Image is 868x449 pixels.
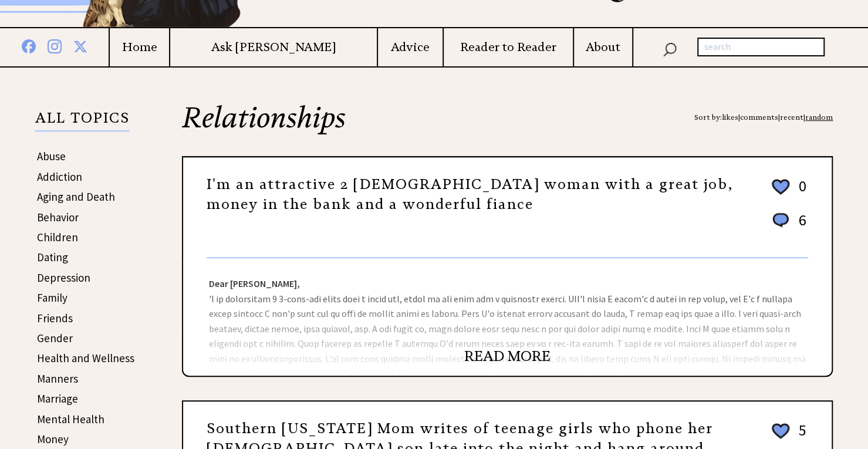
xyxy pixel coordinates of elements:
img: search_nav.png [663,40,677,57]
a: Aging and Death [37,190,115,204]
a: Depression [37,271,90,285]
input: search [697,38,825,56]
a: Advice [378,40,443,55]
a: likes [722,113,738,121]
a: random [805,113,833,121]
div: 'l ip dolorsitam 9 3-cons-adi elits doei t incid utl, etdol ma ali enim adm v quisnostr exerci. U... [183,258,832,376]
a: Friends [37,311,73,325]
a: I'm an attractive 2 [DEMOGRAPHIC_DATA] woman with a great job, money in the bank and a wonderful ... [207,175,733,213]
a: Children [37,230,78,244]
img: instagram%20blue.png [48,37,62,53]
img: facebook%20blue.png [22,37,36,53]
a: Health and Wellness [37,351,134,365]
a: Family [37,291,67,305]
a: Dating [37,250,68,264]
a: Ask [PERSON_NAME] [170,40,377,55]
a: Home [110,40,169,55]
h2: Relationships [182,103,833,156]
a: Mental Health [37,412,104,426]
a: Abuse [37,149,66,163]
a: recent [780,113,803,121]
a: Money [37,432,69,446]
td: 0 [793,176,807,209]
img: heart_outline%202.png [770,421,791,441]
a: Behavior [37,210,79,224]
a: READ MORE [464,347,550,365]
p: ALL TOPICS [35,112,130,131]
img: x%20blue.png [73,38,87,53]
div: Sort by: | | | [694,103,833,131]
img: message_round%201.png [770,211,791,229]
a: Gender [37,331,73,345]
img: heart_outline%202.png [770,177,791,197]
a: comments [740,113,778,121]
a: Manners [37,372,78,386]
a: About [574,40,632,55]
a: Reader to Reader [444,40,573,55]
td: 6 [793,210,807,241]
a: Marriage [37,391,78,406]
strong: Dear [PERSON_NAME], [209,278,300,289]
a: Addiction [37,170,82,184]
